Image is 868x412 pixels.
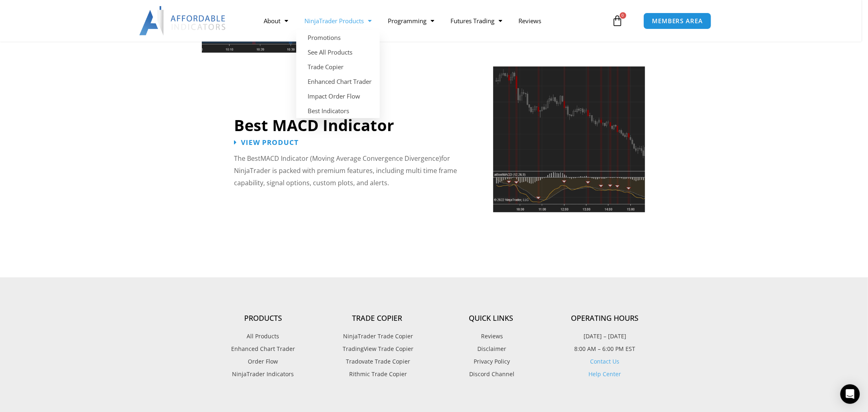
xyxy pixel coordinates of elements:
h4: Trade Copier [320,314,434,323]
a: NinjaTrader Trade Copier [320,331,434,342]
a: Help Center [589,370,621,378]
a: Enhanced Chart Trader [206,344,320,354]
a: Rithmic Trade Copier [320,369,434,379]
span: Order Flow [248,356,278,367]
a: Futures Trading [442,11,510,30]
a: 0 [600,9,636,33]
span: MEMBERS AREA [652,18,703,24]
ul: NinjaTrader Products [296,30,380,118]
span: NinjaTrader Trade Copier [341,331,413,342]
span: Disclaimer [476,344,507,354]
span: Rithmic Trade Copier [347,369,407,379]
a: Tradovate Trade Copier [320,356,434,367]
a: Trade Copier [296,59,380,74]
span: Enhanced Chart Trader [231,344,295,354]
a: Best Indicators [296,103,380,118]
span: NinjaTrader Indicators [232,369,294,379]
a: See All Products [296,45,380,59]
a: Contact Us [590,357,620,365]
h4: Products [206,314,320,323]
a: Programming [380,11,442,30]
span: for NinjaTrader is packed with premium features, including multi time frame capability, signal op... [234,154,457,187]
a: Best MACD Indicator [234,114,394,136]
a: TradingView Trade Copier [320,344,434,354]
a: Privacy Policy [434,356,548,367]
a: NinjaTrader Products [296,11,380,30]
a: Promotions [296,30,380,45]
span: The Best [234,154,260,163]
a: Reviews [510,11,549,30]
span: Tradovate Trade Copier [344,356,410,367]
p: [DATE] – [DATE] [548,331,662,342]
img: Best MACD Indicator NinjaTrader | Affordable Indicators – NinjaTrader [493,66,645,212]
a: About [256,11,296,30]
h4: Quick Links [434,314,548,323]
span: 0 [620,12,626,19]
a: Enhanced Chart Trader [296,74,380,89]
nav: Menu [256,11,610,30]
span: MACD Indicator (Moving Average Convergence Divergence) [260,154,441,163]
a: NinjaTrader Indicators [206,369,320,379]
img: LogoAI | Affordable Indicators – NinjaTrader [139,6,227,35]
p: 8:00 AM – 6:00 PM EST [548,344,662,354]
a: Discord Channel [434,369,548,379]
span: Reviews [479,331,503,342]
span: View Product [241,139,299,146]
a: All Products [206,331,320,342]
a: View Product [234,139,299,146]
a: MEMBERS AREA [643,13,711,29]
span: Privacy Policy [472,356,510,367]
h4: Operating Hours [548,314,662,323]
span: Discord Channel [468,369,515,379]
a: Reviews [434,331,548,342]
a: Order Flow [206,356,320,367]
span: TradingView Trade Copier [341,344,413,354]
a: Disclaimer [434,344,548,354]
span: All Products [247,331,280,342]
a: Impact Order Flow [296,89,380,103]
div: Open Intercom Messenger [840,384,860,404]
